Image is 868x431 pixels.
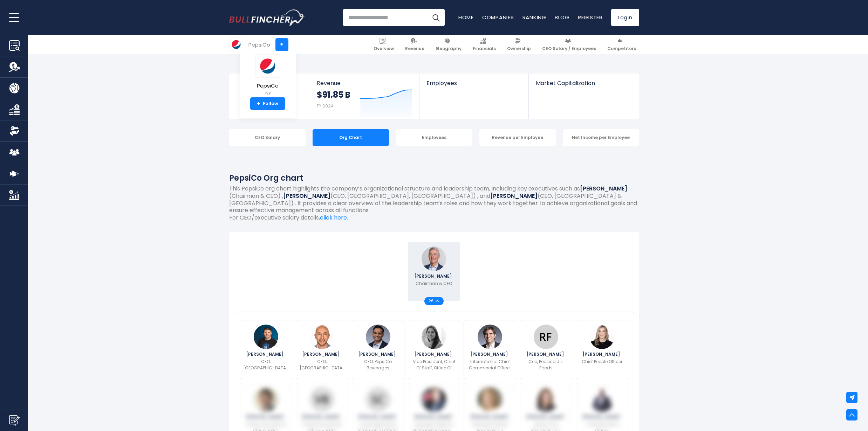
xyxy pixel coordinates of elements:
[534,325,558,349] img: Rachel Ferdinando
[422,387,446,412] img: Andy Williams
[582,352,622,356] span: [PERSON_NAME]
[520,320,572,379] a: Rachel Ferdinando [PERSON_NAME] Ceo, Pepsico U.s. Foods
[320,214,347,222] a: click here
[590,387,614,412] img: Steven Williams
[468,359,512,371] p: International Chief Commercial Officer and CEO of New Revenue Streams
[464,320,516,379] a: Roberto Martínez [PERSON_NAME] International Chief Commercial Officer and CEO of New Revenue Streams
[432,35,465,54] a: Geography
[542,46,596,51] span: CEO Salary / Employees
[358,415,398,419] span: [PERSON_NAME]
[563,129,639,146] div: Net Income per Employee
[414,274,454,278] span: [PERSON_NAME]
[352,320,404,379] a: Ram Krishnan [PERSON_NAME] CEO, PepsiCo Beverages [GEOGRAPHIC_DATA]
[419,74,528,98] a: Employees
[358,352,398,356] span: [PERSON_NAME]
[246,352,286,356] span: [PERSON_NAME]
[255,83,280,89] span: PepsiCo
[317,103,334,109] small: FY 2024
[582,359,622,365] p: Chief People Officer
[507,46,531,51] span: Ownership
[229,185,639,214] p: This PepsiCo org chart highlights the company’s organizational structure and leadership team, inc...
[9,126,20,136] img: Ownership
[529,74,638,98] a: Market Capitalization
[607,46,636,51] span: Competitors
[229,129,306,146] div: CEO Salary
[243,359,289,371] p: CEO, [GEOGRAPHIC_DATA], [GEOGRAPHIC_DATA] & [GEOGRAPHIC_DATA]
[470,352,510,356] span: [PERSON_NAME]
[283,192,330,200] b: [PERSON_NAME]
[240,320,292,379] a: Silviu Popovici [PERSON_NAME] CEO, [GEOGRAPHIC_DATA], [GEOGRAPHIC_DATA] & [GEOGRAPHIC_DATA]
[408,242,460,301] a: Ramon Laguarta [PERSON_NAME] Chairman & CEO 26
[490,192,538,200] b: [PERSON_NAME]
[427,9,445,26] button: Search
[482,14,514,21] a: Companies
[402,35,428,54] a: Revenue
[257,100,260,107] strong: +
[275,38,288,51] a: +
[539,35,599,54] a: CEO Salary / Employees
[366,387,390,412] img: Susan Cui
[317,80,412,86] span: Revenue
[396,129,472,146] div: Employees
[470,415,510,419] span: [PERSON_NAME]
[310,387,334,412] img: Vijaya Sekhar Badde
[534,387,558,412] img: Christine Tammara
[310,325,334,349] img: Kyle Faulconer
[611,9,639,26] a: Login
[310,74,419,119] a: Revenue $91.85 B FY 2024
[458,14,474,21] a: Home
[313,129,389,146] div: Org Chart
[255,90,280,97] small: PEP
[254,387,278,412] img: Sudipto Mozumdar
[576,320,628,379] a: Becky Schmitt [PERSON_NAME] Chief People Officer
[248,41,270,49] div: PepsiCo
[254,325,278,349] img: Silviu Popovici
[370,35,397,54] a: Overview
[426,80,521,86] span: Employees
[429,299,436,303] span: 26
[229,214,639,222] p: For CEO/executive salary details, .
[504,35,534,54] a: Ownership
[250,97,285,110] a: +Follow
[366,325,390,349] img: Ram Krishnan
[580,185,627,193] b: [PERSON_NAME]
[302,352,342,356] span: [PERSON_NAME]
[317,89,350,100] strong: $91.85 B
[478,387,502,412] img: Anne Fink
[578,14,603,21] a: Register
[300,359,344,371] p: CEO, [GEOGRAPHIC_DATA] & [GEOGRAPHIC_DATA]
[374,46,394,51] span: Overview
[416,280,452,287] p: Chairman & CEO
[412,359,456,371] p: Vice President, Chief Of Staff, Office Of The CEO
[536,80,631,86] span: Market Capitalization
[408,320,460,379] a: Mariela Suarez [PERSON_NAME] Vice President, Chief Of Staff, Office Of The CEO
[229,9,305,26] img: Bullfincher logo
[555,14,569,21] a: Blog
[522,14,546,21] a: Ranking
[479,129,556,146] div: Revenue per Employee
[470,35,499,54] a: Financials
[229,172,639,184] h1: PepsiCo Org chart
[414,415,454,419] span: [PERSON_NAME]
[526,415,566,419] span: [PERSON_NAME]
[255,54,280,78] img: PEP logo
[230,38,243,51] img: PEP logo
[590,325,614,349] img: Becky Schmitt
[296,320,348,379] a: Kyle Faulconer [PERSON_NAME] CEO, [GEOGRAPHIC_DATA] & [GEOGRAPHIC_DATA]
[422,325,446,349] img: Mariela Suarez
[246,415,286,419] span: [PERSON_NAME]
[436,46,462,51] span: Geography
[473,46,496,51] span: Financials
[356,359,401,371] p: CEO, PepsiCo Beverages [GEOGRAPHIC_DATA]
[255,54,280,98] a: PepsiCo PEP
[524,359,568,371] p: Ceo, Pepsico U.s. Foods
[604,35,639,54] a: Competitors
[478,325,502,349] img: Roberto Martínez
[229,9,305,26] a: Go to homepage
[526,352,566,356] span: [PERSON_NAME]
[405,46,424,51] span: Revenue
[414,352,454,356] span: [PERSON_NAME]
[302,415,342,419] span: [PERSON_NAME]
[582,415,622,419] span: [PERSON_NAME]
[422,246,446,271] img: Ramon Laguarta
